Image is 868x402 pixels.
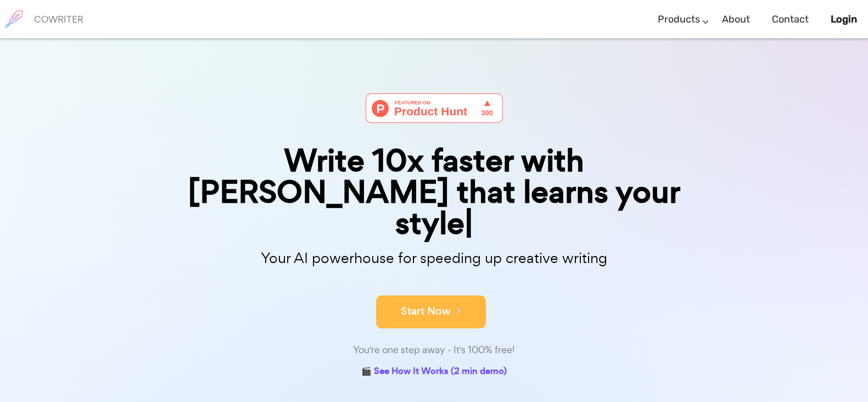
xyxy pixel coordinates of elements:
[160,145,709,239] div: Write 10x faster with [PERSON_NAME] that learns your style
[361,364,507,381] a: 🎬 See How It Works (2 min demo)
[34,14,83,24] h6: COWRITER
[722,3,750,36] a: About
[160,247,709,270] p: Your AI powerhouse for speeding up creative writing
[831,3,857,36] a: Login
[376,295,486,328] button: Start Now
[772,3,809,36] a: Contact
[658,3,700,36] a: Products
[366,93,503,123] img: Cowriter - Your AI buddy for speeding up creative writing | Product Hunt
[160,342,709,358] div: You're one step away - It's 100% free!
[831,13,857,25] b: Login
